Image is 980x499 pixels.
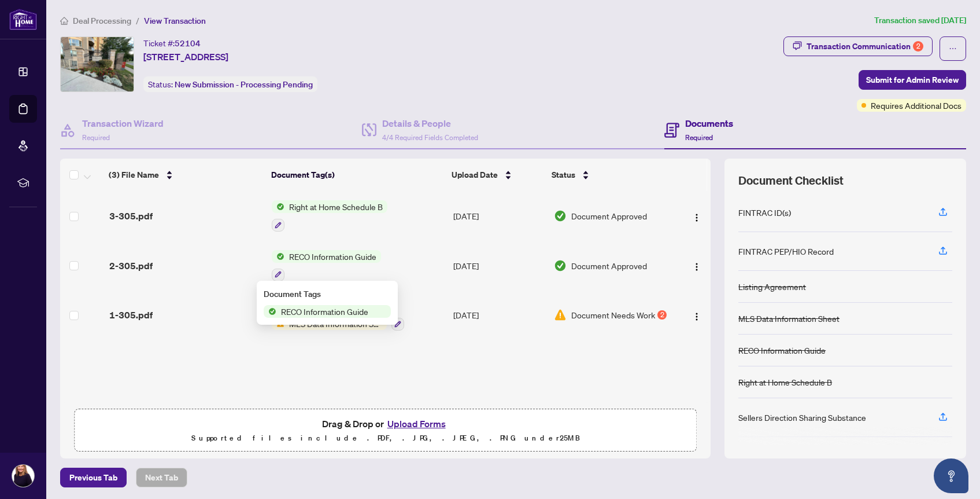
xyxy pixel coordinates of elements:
[136,468,187,487] button: Next Tab
[272,250,284,263] img: Status Icon
[554,309,567,321] img: Document Status
[136,14,139,27] li: /
[272,250,381,281] button: Status IconRECO Information Guide
[382,133,478,142] span: 4/4 Required Fields Completed
[61,37,134,91] img: IMG-40767969_1.jpg
[60,468,127,487] button: Previous Tab
[738,312,840,325] div: MLS Data Information Sheet
[692,213,701,222] img: Logo
[447,159,547,191] th: Upload Date
[807,37,923,56] div: Transaction Communication
[657,310,667,320] div: 2
[449,191,549,241] td: [DATE]
[75,409,696,452] span: Drag & Drop orUpload FormsSupported files include .PDF, .JPG, .JPEG, .PNG under25MB
[738,245,834,258] div: FINTRAC PEP/HIO Record
[144,16,206,26] span: View Transaction
[104,159,266,191] th: (3) File Name
[685,116,733,130] h4: Documents
[12,465,34,487] img: Profile Icon
[109,209,153,223] span: 3-305.pdf
[738,280,806,293] div: Listing Agreement
[264,305,276,318] img: Status Icon
[143,36,201,50] div: Ticket #:
[276,305,373,318] span: RECO Information Guide
[859,70,966,90] button: Submit for Admin Review
[73,16,131,26] span: Deal Processing
[738,206,791,219] div: FINTRAC ID(s)
[913,41,923,52] div: 2
[284,200,387,213] span: Right at Home Schedule B
[949,45,957,53] span: ellipsis
[9,9,37,30] img: logo
[554,259,567,272] img: Document Status
[552,168,575,181] span: Status
[874,14,966,27] article: Transaction saved [DATE]
[109,168,159,181] span: (3) File Name
[384,416,449,431] button: Upload Forms
[571,309,655,321] span: Document Needs Work
[571,259,647,272] span: Document Approved
[175,79,313,90] span: New Submission - Processing Pending
[143,50,228,64] span: [STREET_ADDRESS]
[382,116,478,130] h4: Details & People
[82,116,164,130] h4: Transaction Wizard
[449,241,549,291] td: [DATE]
[284,250,381,263] span: RECO Information Guide
[272,200,284,213] img: Status Icon
[322,416,449,431] span: Drag & Drop or
[264,288,391,300] div: Document Tags
[272,200,387,232] button: Status IconRight at Home Schedule B
[871,99,961,112] span: Requires Additional Docs
[687,256,706,275] button: Logo
[738,411,866,424] div: Sellers Direction Sharing Substance
[82,431,689,445] p: Supported files include .PDF, .JPG, .JPEG, .PNG under 25 MB
[69,468,117,487] span: Previous Tab
[685,133,713,142] span: Required
[267,159,447,191] th: Document Tag(s)
[175,38,201,49] span: 52104
[738,376,832,388] div: Right at Home Schedule B
[866,71,959,89] span: Submit for Admin Review
[738,344,826,357] div: RECO Information Guide
[687,207,706,225] button: Logo
[571,210,647,222] span: Document Approved
[692,312,701,321] img: Logo
[547,159,672,191] th: Status
[143,76,317,92] div: Status:
[687,306,706,324] button: Logo
[783,36,933,56] button: Transaction Communication2
[934,458,968,493] button: Open asap
[449,291,549,340] td: [DATE]
[109,259,153,273] span: 2-305.pdf
[452,168,498,181] span: Upload Date
[738,173,844,189] span: Document Checklist
[82,133,110,142] span: Required
[109,308,153,322] span: 1-305.pdf
[60,17,68,25] span: home
[554,210,567,222] img: Document Status
[692,262,701,271] img: Logo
